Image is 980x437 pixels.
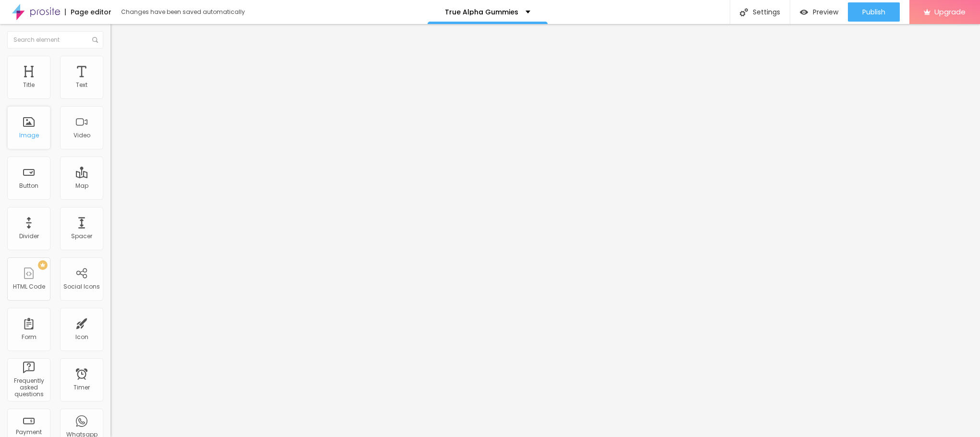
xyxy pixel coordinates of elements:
div: Map [75,182,88,189]
p: True Alpha Gummies [445,9,518,15]
img: Icone [740,8,748,16]
div: Button [19,182,38,189]
div: Text [76,82,87,88]
img: view-1.svg [800,8,808,16]
div: Spacer [71,233,92,240]
div: Divider [19,233,39,240]
div: Social Icons [63,283,100,290]
div: Form [22,334,37,340]
div: Image [19,132,39,139]
button: Preview [790,2,848,22]
button: Publish [848,2,900,22]
div: Timer [73,384,90,391]
div: Page editor [65,9,111,15]
div: HTML Code [13,283,45,290]
div: Title [23,82,35,88]
div: Icon [75,334,88,340]
div: Frequently asked questions [10,377,48,398]
div: Changes have been saved automatically [121,9,245,15]
iframe: Editor [110,24,980,437]
span: Preview [813,8,838,16]
input: Search element [7,31,103,49]
span: Publish [862,8,885,16]
span: Upgrade [934,8,966,16]
div: Video [73,132,90,139]
img: Icone [92,37,98,43]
